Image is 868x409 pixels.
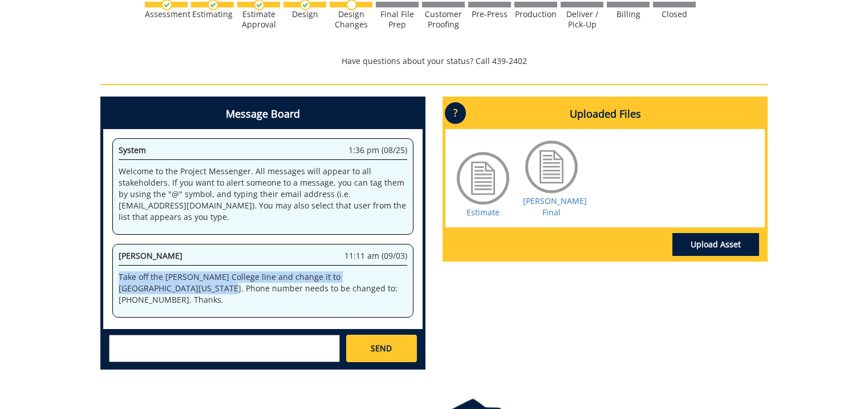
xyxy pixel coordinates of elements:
[191,9,234,19] div: Estimating
[653,9,696,19] div: Closed
[283,9,326,19] div: Design
[445,102,466,124] p: ?
[145,9,188,19] div: Assessment
[445,99,765,129] h4: Uploaded Files
[109,335,340,362] textarea: messageToSend
[672,233,759,256] a: Upload Asset
[467,207,500,218] a: Estimate
[348,145,407,156] span: 1:36 pm (08/25)
[330,9,372,30] div: Design Changes
[119,145,146,155] span: System
[376,9,419,30] div: Final File Prep
[346,335,417,362] a: SEND
[422,9,465,30] div: Customer Proofing
[607,9,650,19] div: Billing
[100,55,768,67] p: Have questions about your status? Call 439-2402
[119,166,407,223] p: Welcome to the Project Messenger. All messages will appear to all stakeholders. If you want to al...
[103,99,423,129] h4: Message Board
[119,271,407,306] p: Take off the [PERSON_NAME] College line and change it to [GEOGRAPHIC_DATA][US_STATE]. Phone numbe...
[561,9,603,30] div: Deliver / Pick-Up
[514,9,557,19] div: Production
[344,250,407,262] span: 11:11 am (09/03)
[119,250,182,261] span: [PERSON_NAME]
[371,343,392,354] span: SEND
[523,195,587,218] a: [PERSON_NAME] Final
[468,9,511,19] div: Pre-Press
[237,9,280,30] div: Estimate Approval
